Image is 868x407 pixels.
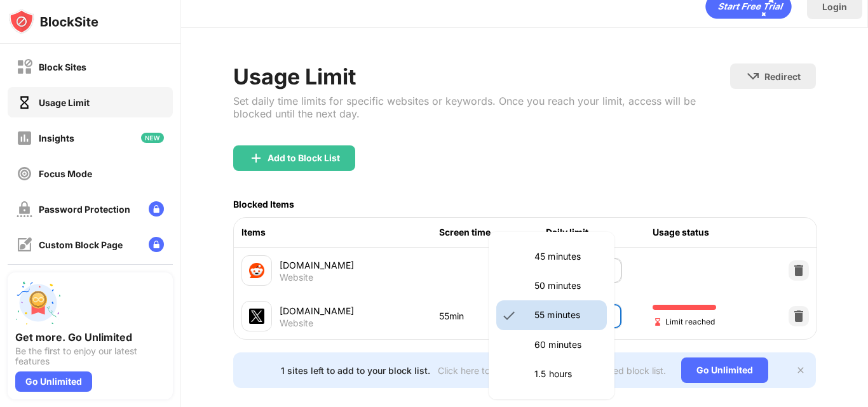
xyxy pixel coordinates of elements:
p: 60 minutes [534,338,599,352]
p: 1.5 hours [534,367,599,381]
p: 55 minutes [534,308,599,322]
p: 45 minutes [534,250,599,264]
p: 50 minutes [534,279,599,293]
